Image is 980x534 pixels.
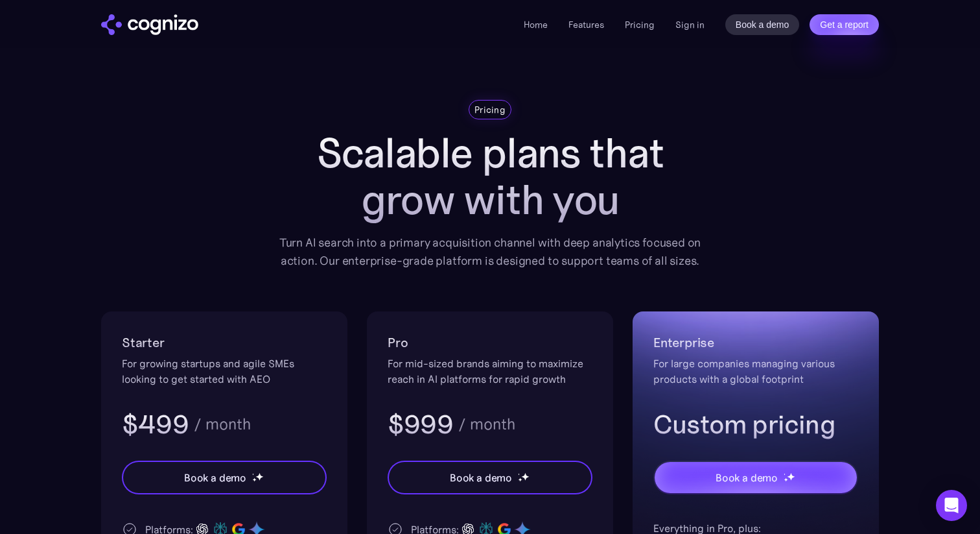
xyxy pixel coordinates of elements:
h3: $999 [388,407,453,441]
a: Book a demostarstarstar [122,461,327,494]
div: Pricing [474,103,506,116]
a: Features [568,19,604,30]
h2: Starter [122,332,327,353]
div: Book a demo [450,470,512,485]
img: star [518,473,520,475]
img: star [252,478,257,482]
div: Open Intercom Messenger [936,490,967,521]
a: home [101,14,198,35]
a: Book a demostarstarstar [653,461,858,494]
img: star [252,473,254,475]
a: Home [524,19,548,30]
a: Pricing [625,19,655,30]
div: For large companies managing various products with a global footprint [653,356,858,387]
img: star [787,472,795,481]
div: / month [458,417,515,432]
img: star [784,478,788,482]
h3: $499 [122,407,189,441]
img: star [255,472,264,481]
h1: Scalable plans that grow with you [270,130,710,223]
h2: Pro [388,332,592,353]
div: Book a demo [716,470,778,485]
img: cognizo logo [101,14,198,35]
a: Book a demostarstarstar [388,461,592,494]
div: Turn AI search into a primary acquisition channel with deep analytics focused on action. Our ente... [270,234,710,270]
div: / month [194,417,251,432]
img: star [521,472,530,481]
a: Get a report [810,14,879,35]
a: Book a demo [725,14,800,35]
div: For mid-sized brands aiming to maximize reach in AI platforms for rapid growth [388,356,592,387]
div: For growing startups and agile SMEs looking to get started with AEO [122,356,327,387]
img: star [784,473,786,475]
h3: Custom pricing [653,407,858,441]
a: Sign in [675,17,705,32]
img: star [518,478,522,482]
div: Book a demo [184,470,246,485]
h2: Enterprise [653,332,858,353]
